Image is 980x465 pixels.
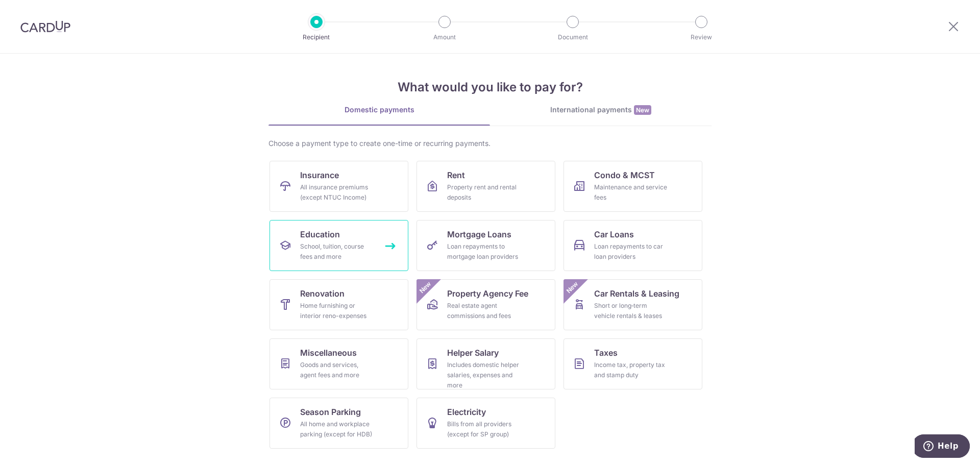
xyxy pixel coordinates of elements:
[416,279,555,330] a: Property Agency FeeReal estate agent commissions and feesNew
[268,78,712,96] h4: What would you like to pay for?
[416,220,555,271] a: Mortgage LoansLoan repayments to mortgage loan providers
[447,360,521,390] div: Includes domestic helper salaries, expenses and more
[269,338,408,389] a: MiscellaneousGoods and services, agent fees and more
[594,182,668,203] div: Maintenance and service fees
[269,220,408,271] a: EducationSchool, tuition, course fees and more
[416,398,555,449] a: ElectricityBills from all providers (except for SP group)
[269,161,408,212] a: InsuranceAll insurance premiums (except NTUC Income)
[447,287,528,300] span: Property Agency Fee
[447,228,511,240] span: Mortgage Loans
[915,434,970,460] iframe: Opens a widget where you can find more information
[447,406,486,418] span: Electricity
[563,279,702,330] a: Car Rentals & LeasingShort or long‑term vehicle rentals & leasesNew
[268,105,490,115] div: Domestic payments
[664,32,739,42] p: Review
[300,347,357,359] span: Miscellaneous
[300,287,345,300] span: Renovation
[300,241,374,262] div: School, tuition, course fees and more
[594,228,634,240] span: Car Loans
[563,220,702,271] a: Car LoansLoan repayments to car loan providers
[634,105,651,115] span: New
[563,161,702,212] a: Condo & MCSTMaintenance and service fees
[594,301,668,321] div: Short or long‑term vehicle rentals & leases
[300,301,374,321] div: Home furnishing or interior reno-expenses
[447,419,521,439] div: Bills from all providers (except for SP group)
[300,182,374,203] div: All insurance premiums (except NTUC Income)
[417,279,434,296] span: New
[594,169,655,181] span: Condo & MCST
[594,347,618,359] span: Taxes
[594,287,679,300] span: Car Rentals & Leasing
[447,347,499,359] span: Helper Salary
[269,279,408,330] a: RenovationHome furnishing or interior reno-expenses
[564,279,581,296] span: New
[447,241,521,262] div: Loan repayments to mortgage loan providers
[300,228,340,240] span: Education
[490,105,712,115] div: International payments
[594,241,668,262] div: Loan repayments to car loan providers
[447,169,465,181] span: Rent
[447,301,521,321] div: Real estate agent commissions and fees
[407,32,482,42] p: Amount
[279,32,354,42] p: Recipient
[268,138,712,149] div: Choose a payment type to create one-time or recurring payments.
[269,398,408,449] a: Season ParkingAll home and workplace parking (except for HDB)
[535,32,610,42] p: Document
[300,406,361,418] span: Season Parking
[300,169,339,181] span: Insurance
[594,360,668,380] div: Income tax, property tax and stamp duty
[23,7,44,16] span: Help
[563,338,702,389] a: TaxesIncome tax, property tax and stamp duty
[300,419,374,439] div: All home and workplace parking (except for HDB)
[300,360,374,380] div: Goods and services, agent fees and more
[416,161,555,212] a: RentProperty rent and rental deposits
[20,20,70,33] img: CardUp
[447,182,521,203] div: Property rent and rental deposits
[416,338,555,389] a: Helper SalaryIncludes domestic helper salaries, expenses and more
